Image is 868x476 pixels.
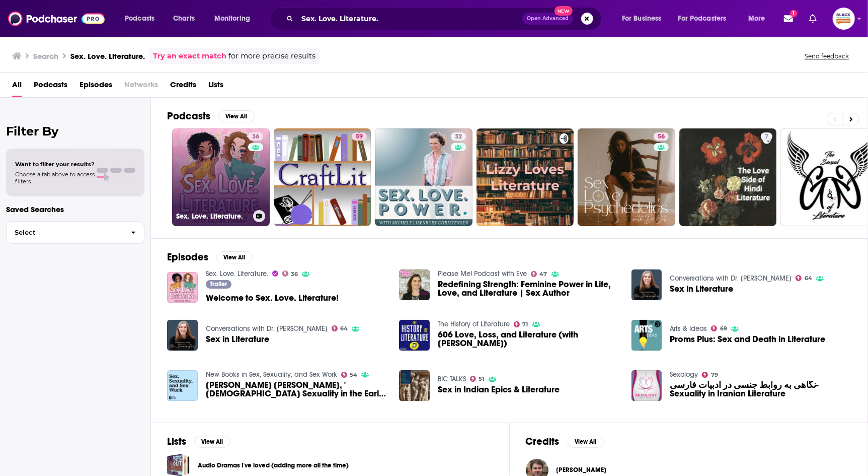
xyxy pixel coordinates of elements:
a: Podcasts [34,77,67,97]
button: View All [194,436,230,448]
a: 606 Love, Loss, and Literature (with Sophie Ratcliffe) [438,330,619,348]
a: Sex. Love. Literature. [206,269,268,278]
h3: Search [33,51,58,61]
span: Monitoring [214,12,250,26]
p: Saved Searches [6,205,144,214]
a: Show notifications dropdown [780,10,797,27]
a: Sex in Literature [167,320,198,351]
button: Open AdvancedNew [522,13,573,25]
input: Search podcasts, credits, & more... [297,11,522,27]
a: 64 [796,275,812,281]
span: 69 [720,326,727,331]
a: 64 [332,325,348,331]
span: نگاهی به روابط جنسی در ادبیات فارسی- Sexuality in Iranian Literature [670,381,851,398]
a: Conversations with Dr. Jennifer [206,324,328,333]
a: Episodes [80,77,112,97]
span: Open Advanced [527,16,569,21]
img: Podchaser - Follow, Share and Rate Podcasts [8,9,105,28]
span: Podcasts [125,12,154,26]
a: New Books in Sex, Sexuality, and Sex Work [206,370,337,379]
button: open menu [118,11,168,27]
span: 51 [479,377,485,381]
span: Charts [173,12,195,26]
a: Please Me! Podcast with Eve [438,269,527,278]
span: 36 [291,272,298,277]
a: Sex in Literature [206,335,269,344]
a: Redefining Strength: Feminine Power in Life, Love, and Literature | Sex Author [438,280,619,297]
button: Show profile menu [833,8,855,30]
img: Sex in Indian Epics & Literature [399,370,430,401]
span: For Podcasters [678,12,727,26]
span: Trailer [210,281,227,287]
a: CreditsView All [526,435,604,448]
a: Pernilla Myrne, "Female Sexuality in the Early Medieval Islamic World: Gender and Sex in Arabic L... [206,381,387,398]
a: Arts & Ideas [670,324,707,333]
a: 56 [578,128,675,226]
span: 71 [523,322,528,327]
a: Welcome to Sex. Love. Literature! [167,272,198,303]
img: 606 Love, Loss, and Literature (with Sophie Ratcliffe) [399,320,430,351]
span: Logged in as blackpodcastingawards [833,8,855,30]
span: 606 Love, Loss, and Literature (with [PERSON_NAME]) [438,330,619,348]
img: Pernilla Myrne, "Female Sexuality in the Early Medieval Islamic World: Gender and Sex in Arabic L... [167,370,198,401]
a: 7 [761,132,772,141]
a: 7 [679,128,777,226]
a: Sex in Literature [670,285,733,293]
span: 7 [765,132,768,142]
img: User Profile [833,8,855,30]
a: Charts [167,11,201,27]
button: View All [218,110,255,122]
a: 32 [375,128,472,226]
span: Choose a tab above to access filters. [15,171,95,185]
span: for more precise results [228,50,315,62]
span: [PERSON_NAME] [PERSON_NAME], "[DEMOGRAPHIC_DATA] Sexuality in the Early Medieval [DEMOGRAPHIC_DAT... [206,381,387,398]
a: Sex in Literature [632,269,662,300]
a: 69 [711,325,727,331]
button: Send feedback [802,52,852,60]
a: 51 [470,376,485,382]
button: open menu [741,11,778,27]
h2: Episodes [167,251,208,263]
a: 32 [451,132,466,141]
a: 71 [514,321,528,327]
button: open menu [615,11,674,27]
a: All [12,77,22,97]
a: BIC TALKS [438,375,466,383]
span: Want to filter your results? [15,161,95,168]
img: Redefining Strength: Feminine Power in Life, Love, and Literature | Sex Author [399,269,430,300]
span: For Business [622,12,662,26]
span: 47 [540,272,547,277]
span: Select [7,229,123,236]
span: 79 [711,373,718,377]
span: 56 [658,132,665,142]
a: نگاهی به روابط جنسی در ادبیات فارسی- Sexuality in Iranian Literature [632,370,662,401]
a: Sex in Indian Epics & Literature [438,385,560,394]
a: 59 [352,132,367,141]
a: 47 [531,271,547,277]
a: 36Sex. Love. Literature. [172,128,270,226]
button: open menu [207,11,263,27]
h2: Credits [526,435,560,448]
span: 36 [252,132,259,142]
a: The History of Literature [438,320,510,328]
span: Welcome to Sex. Love. Literature! [206,294,339,302]
button: open menu [672,11,741,27]
button: View All [216,251,253,263]
h2: Lists [167,435,186,448]
a: Lists [208,77,223,97]
a: Audio Dramas I've loved (adding more all the time) [198,460,349,471]
a: PodcastsView All [167,110,255,122]
a: 54 [341,372,358,378]
a: Sexology [670,370,698,379]
a: Credits [170,77,196,97]
span: New [555,6,573,16]
h3: Sex. Love. Literature. [70,51,145,61]
div: Search podcasts, credits, & more... [279,7,611,30]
